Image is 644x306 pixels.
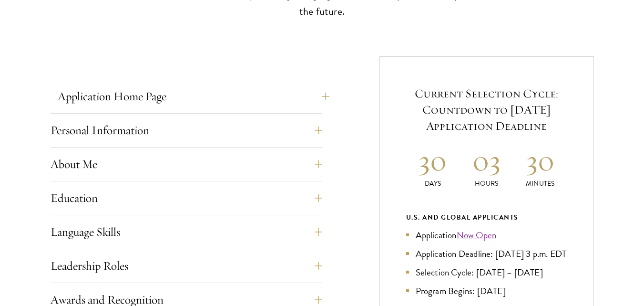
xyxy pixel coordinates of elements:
[406,211,567,223] div: U.S. and Global Applicants
[406,143,460,179] h2: 30
[58,85,329,108] button: Application Home Page
[513,143,567,179] h2: 30
[457,228,497,242] a: Now Open
[513,179,567,189] p: Minutes
[406,179,460,189] p: Days
[51,221,322,243] button: Language Skills
[460,143,513,179] h2: 03
[51,119,322,142] button: Personal Information
[406,284,567,298] li: Program Begins: [DATE]
[406,85,567,134] h5: Current Selection Cycle: Countdown to [DATE] Application Deadline
[51,254,322,277] button: Leadership Roles
[406,265,567,279] li: Selection Cycle: [DATE] – [DATE]
[406,247,567,261] li: Application Deadline: [DATE] 3 p.m. EDT
[460,179,513,189] p: Hours
[406,228,567,242] li: Application
[51,187,322,210] button: Education
[51,153,322,176] button: About Me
